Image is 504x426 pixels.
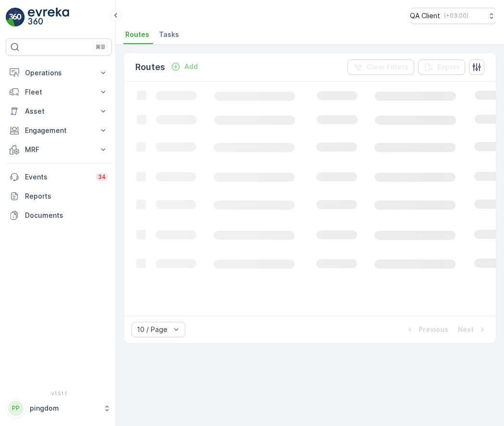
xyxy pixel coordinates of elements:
span: v 1.51.1 [6,390,112,396]
button: MRF [6,140,112,159]
p: QA Client [410,11,440,21]
button: PPpingdom [6,398,112,418]
div: PP [8,401,24,416]
p: Operations [25,68,93,78]
p: Clear Filters [367,62,408,72]
p: ( +03:00 ) [444,12,468,20]
p: 34 [98,173,106,181]
a: Documents [6,206,112,225]
p: Previous [419,325,448,334]
p: Add [184,62,198,71]
button: Asset [6,102,112,121]
button: Clear Filters [348,59,414,75]
button: Fleet [6,83,112,102]
button: Add [167,61,202,72]
p: Next [458,325,474,334]
p: Asset [25,106,93,116]
p: Reports [25,191,108,201]
p: ⌘B [96,43,105,51]
span: Tasks [159,30,179,39]
p: Fleet [25,87,93,97]
button: Export [418,59,465,75]
p: Engagement [25,126,93,135]
p: MRF [25,145,93,154]
a: Events34 [6,167,112,187]
img: logo [6,8,25,27]
button: Operations [6,63,112,83]
button: Previous [404,324,449,335]
p: Documents [25,211,108,220]
a: Reports [6,187,112,206]
button: Next [457,324,488,335]
img: logo_light-DOdMpM7g.png [28,8,69,27]
p: Events [25,172,90,182]
p: pingdom [30,403,98,413]
button: QA Client(+03:00) [410,8,496,24]
span: Routes [125,30,149,39]
p: Routes [135,60,165,74]
button: Engagement [6,121,112,140]
p: Export [437,62,459,72]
